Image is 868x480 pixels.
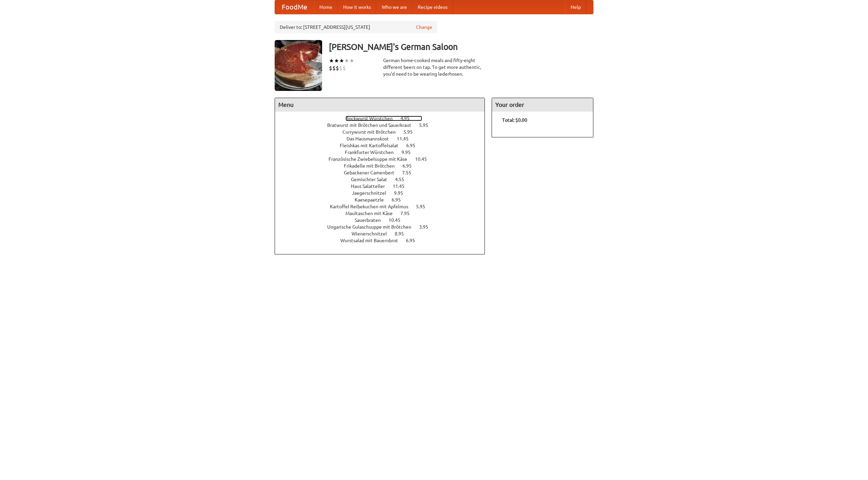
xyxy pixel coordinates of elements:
[275,98,485,112] h4: Menu
[347,136,396,141] span: Das Hausmannskost
[492,98,593,112] h4: Your order
[383,57,485,77] div: German home-cooked meals and fifty-eight different beers on tap. To get more authentic, you'd nee...
[415,156,434,162] span: 10.45
[355,197,413,203] a: Kaesepaetzle 6.95
[395,177,411,182] span: 4.55
[344,163,424,169] a: Frikadelle mit Brötchen 6.95
[565,0,586,14] a: Help
[393,184,411,189] span: 11.45
[346,211,399,216] span: Maultaschen mit Käse
[330,204,438,209] a: Kartoffel Reibekuchen mit Apfelmus 5.95
[346,116,422,121] a: Bockwurst Würstchen 4.95
[344,170,401,175] span: Gebackener Camenbert
[355,217,413,223] a: Sauerbraten 10.45
[395,231,411,236] span: 8.95
[412,0,453,14] a: Recipe videos
[338,0,376,14] a: How it works
[394,190,410,196] span: 9.95
[344,170,424,175] a: Gebackener Camenbert 7.55
[327,224,441,230] a: Ungarische Gulaschsuppe mit Brötchen 3.95
[327,224,418,230] span: Ungarische Gulaschsuppe mit Brötchen
[355,217,388,223] span: Sauerbraten
[351,184,392,189] span: Haus Salatteller
[389,217,407,223] span: 10.45
[339,57,344,64] li: ★
[329,40,593,54] h3: [PERSON_NAME]'s German Saloon
[416,24,432,31] a: Change
[344,57,349,64] li: ★
[345,150,423,155] a: Frankfurter Würstchen 9.95
[340,143,405,148] span: Fleishkas mit Kartoffelsalat
[275,0,314,14] a: FoodMe
[351,177,394,182] span: Gemischter Salat
[403,129,419,135] span: 5.95
[416,204,432,209] span: 5.95
[392,197,408,203] span: 6.95
[401,150,417,155] span: 9.95
[334,57,339,64] li: ★
[355,197,391,203] span: Kaesepaetzle
[275,40,322,91] img: angular.jpg
[397,136,415,141] span: 11.45
[346,211,422,216] a: Maultaschen mit Käse 7.95
[332,64,336,72] li: $
[400,116,416,121] span: 4.95
[340,143,428,148] a: Fleishkas mit Kartoffelsalat 6.95
[400,211,416,216] span: 7.95
[402,163,418,169] span: 6.95
[329,64,332,72] li: $
[340,238,405,243] span: Wurstsalad mit Bauernbrot
[352,231,394,236] span: Wienerschnitzel
[349,57,354,64] li: ★
[502,117,527,123] b: Total: $0.00
[352,190,416,196] a: Jaegerschnitzel 9.95
[351,184,417,189] a: Haus Salatteller 11.45
[342,129,402,135] span: Currywurst mit Brötchen
[352,190,393,196] span: Jaegerschnitzel
[340,238,428,243] a: Wurstsalad mit Bauernbrot 6.95
[419,224,435,230] span: 3.95
[345,150,400,155] span: Frankfurter Würstchen
[402,170,418,175] span: 7.55
[419,122,435,128] span: 5.95
[314,0,338,14] a: Home
[344,163,401,169] span: Frikadelle mit Brötchen
[339,64,342,72] li: $
[406,143,422,148] span: 6.95
[342,129,425,135] a: Currywurst mit Brötchen 5.95
[329,156,439,162] a: Französische Zwiebelsuppe mit Käse 10.45
[376,0,412,14] a: Who we are
[275,21,437,33] div: Deliver to: [STREET_ADDRESS][US_STATE]
[336,64,339,72] li: $
[347,136,421,141] a: Das Hausmannskost 11.45
[352,231,416,236] a: Wienerschnitzel 8.95
[342,64,346,72] li: $
[406,238,422,243] span: 6.95
[329,57,334,64] li: ★
[327,122,441,128] a: Bratwurst mit Brötchen und Sauerkraut 5.95
[327,122,418,128] span: Bratwurst mit Brötchen und Sauerkraut
[351,177,417,182] a: Gemischter Salat 4.55
[330,204,415,209] span: Kartoffel Reibekuchen mit Apfelmus
[346,116,399,121] span: Bockwurst Würstchen
[329,156,414,162] span: Französische Zwiebelsuppe mit Käse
